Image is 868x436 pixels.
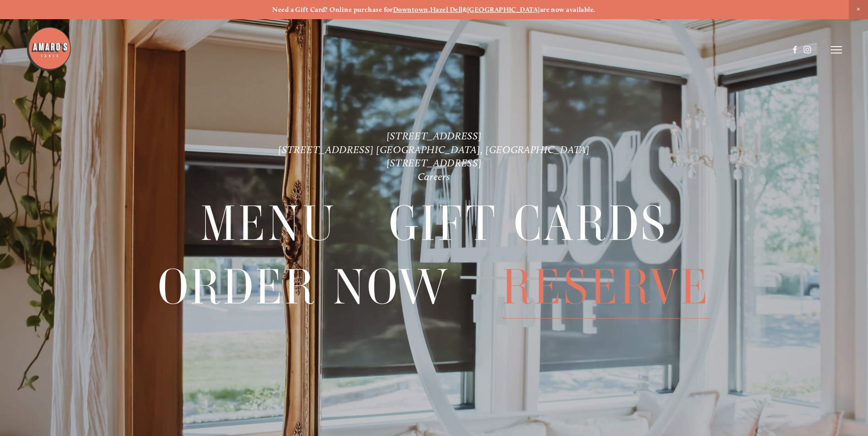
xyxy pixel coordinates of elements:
[158,256,450,319] span: Order Now
[158,256,450,318] a: Order Now
[430,5,463,14] a: Hazel Dell
[387,130,482,142] a: [STREET_ADDRESS]
[387,157,482,169] a: [STREET_ADDRESS]
[26,26,72,72] img: Amaro's Table
[540,5,596,14] strong: are now available.
[467,5,540,14] a: [GEOGRAPHIC_DATA]
[393,5,428,14] a: Downtown
[428,5,430,14] strong: ,
[502,256,710,318] a: Reserve
[418,170,451,183] a: Careers
[463,5,467,14] strong: &
[389,192,668,255] a: Gift Cards
[502,256,710,319] span: Reserve
[278,144,589,156] a: [STREET_ADDRESS] [GEOGRAPHIC_DATA], [GEOGRAPHIC_DATA]
[200,192,337,255] span: Menu
[389,192,668,255] span: Gift Cards
[200,192,337,255] a: Menu
[272,5,393,14] strong: Need a Gift Card? Online purchase for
